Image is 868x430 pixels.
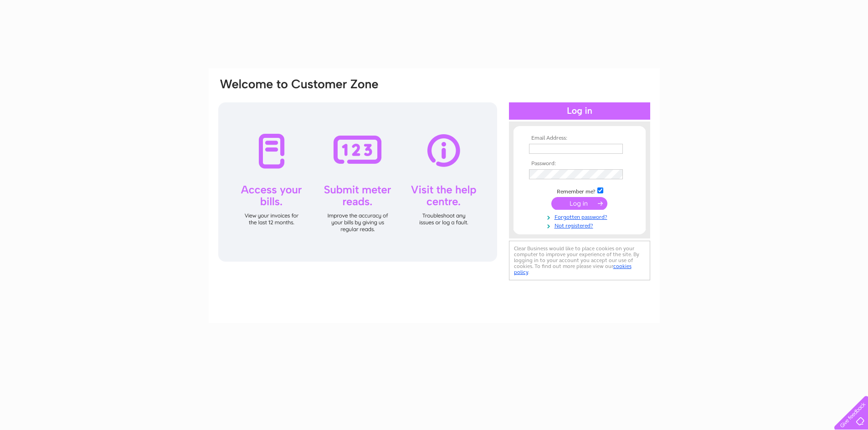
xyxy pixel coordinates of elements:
[527,186,632,195] td: Remember me?
[529,212,632,221] a: Forgotten password?
[509,241,650,280] div: Clear Business would like to place cookies on your computer to improve your experience of the sit...
[514,263,632,275] a: cookies policy
[551,197,607,210] input: Submit
[527,161,632,167] th: Password:
[527,135,632,142] th: Email Address:
[529,221,632,229] a: Not registered?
